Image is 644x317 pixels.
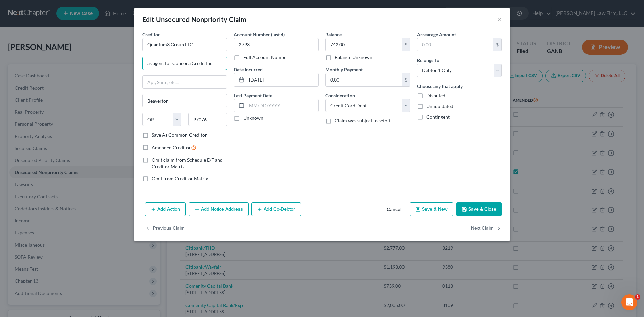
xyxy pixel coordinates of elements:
[145,202,186,216] button: Add Action
[152,157,223,169] span: Omit claim from Schedule E/F and Creditor Matrix
[234,66,263,73] label: Date Incurred
[247,99,318,112] input: MM/DD/YYYY
[381,203,407,216] button: Cancel
[497,15,502,23] button: ×
[189,202,249,216] button: Add Notice Address
[456,202,502,216] button: Save & Close
[152,145,191,150] span: Amended Creditor
[335,54,372,61] label: Balance Unknown
[143,94,227,107] input: Enter city...
[152,131,207,138] label: Save As Common Creditor
[325,66,363,73] label: Monthly Payment
[142,15,247,24] div: Edit Unsecured Nonpriority Claim
[426,114,450,120] span: Contingent
[145,221,185,235] button: Previous Claim
[417,38,493,51] input: 0.00
[243,115,263,121] label: Unknown
[471,221,502,235] button: Next Claim
[143,57,227,70] input: Enter address...
[417,31,456,38] label: Arrearage Amount
[247,73,318,86] input: MM/DD/YYYY
[325,92,355,99] label: Consideration
[325,31,342,38] label: Balance
[188,113,227,126] input: Enter zip...
[251,202,301,216] button: Add Co-Debtor
[326,38,402,51] input: 0.00
[152,176,208,181] span: Omit from Creditor Matrix
[234,31,285,38] label: Account Number (last 4)
[243,54,288,61] label: Full Account Number
[635,294,640,300] span: 1
[410,202,453,216] button: Save & New
[234,92,272,99] label: Last Payment Date
[493,38,501,51] div: $
[143,76,227,89] input: Apt, Suite, etc...
[402,73,410,86] div: $
[142,38,227,51] input: Search creditor by name...
[417,83,463,90] label: Choose any that apply
[402,38,410,51] div: $
[417,57,439,63] span: Belongs To
[234,38,319,51] input: XXXX
[326,73,402,86] input: 0.00
[426,103,453,109] span: Unliquidated
[335,118,391,123] span: Claim was subject to setoff
[621,294,637,310] iframe: Intercom live chat
[426,93,445,98] span: Disputed
[142,32,160,37] span: Creditor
